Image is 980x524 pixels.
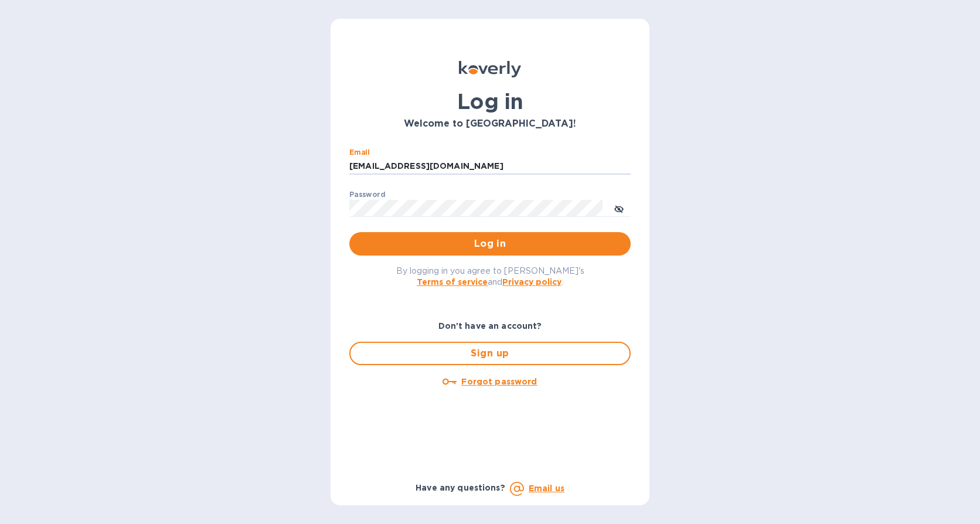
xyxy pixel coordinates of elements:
[396,266,584,287] span: By logging in you agree to [PERSON_NAME]'s and .
[359,237,621,251] span: Log in
[459,61,521,77] img: Koverly
[438,321,542,331] b: Don't have an account?
[416,483,505,492] b: Have any questions?
[502,277,562,287] a: Privacy policy
[349,191,385,198] label: Password
[461,377,537,386] u: Forgot password
[360,346,620,360] span: Sign up
[349,232,631,256] button: Log in
[417,277,488,287] a: Terms of service
[349,342,631,365] button: Sign up
[349,89,631,114] h1: Log in
[607,196,631,220] button: toggle password visibility
[349,158,631,175] input: Enter email address
[349,118,631,130] h3: Welcome to [GEOGRAPHIC_DATA]!
[349,149,370,156] label: Email
[529,484,564,493] a: Email us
